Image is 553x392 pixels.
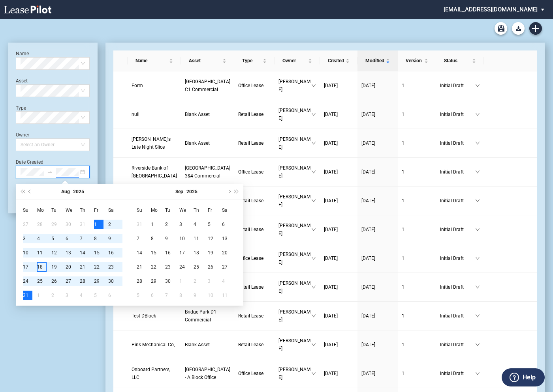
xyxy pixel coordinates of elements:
[402,168,433,176] a: 1
[194,203,208,217] th: Th
[51,246,66,260] td: 2025-08-12
[94,220,103,229] div: 1
[80,248,89,258] div: 14
[402,139,433,147] a: 1
[361,256,375,261] span: [DATE]
[278,135,311,151] span: [PERSON_NAME]
[361,110,394,118] a: [DATE]
[222,203,236,217] th: Sa
[475,112,480,117] span: down
[278,164,311,180] span: [PERSON_NAME]
[80,260,94,274] td: 2025-08-21
[361,284,375,290] span: [DATE]
[37,234,47,243] div: 4
[275,50,320,71] th: Owner
[194,246,208,260] td: 2025-09-18
[37,248,47,258] div: 11
[19,184,26,200] button: Last year (Control + left)
[225,184,233,200] button: Next month (PageDown)
[132,136,171,150] span: Mikey's Late Night Slice
[475,198,480,203] span: down
[165,248,175,258] div: 16
[361,169,375,175] span: [DATE]
[238,370,271,377] a: Office Lease
[234,50,275,71] th: Type
[222,234,231,243] div: 13
[185,139,230,147] a: Blank Asset
[475,314,480,318] span: down
[324,82,354,90] a: [DATE]
[132,165,177,179] span: Riverside Bank of Dublin
[440,370,475,377] span: Initial Draft
[80,217,94,231] td: 2025-07-31
[440,341,475,349] span: Initial Draft
[151,234,160,243] div: 8
[175,184,183,200] button: Choose a month
[132,313,156,319] span: Test DBlock
[233,184,240,200] button: Next year (Control + right)
[37,231,51,246] td: 2025-08-04
[324,140,338,146] span: [DATE]
[73,184,84,200] button: Choose a year
[361,227,375,232] span: [DATE]
[16,51,29,56] label: Name
[51,217,66,231] td: 2025-07-29
[278,250,311,266] span: [PERSON_NAME]
[26,184,34,200] button: Previous month (PageUp)
[66,220,75,229] div: 30
[406,57,423,65] span: Version
[165,220,175,229] div: 2
[242,57,261,65] span: Type
[16,132,29,138] label: Owner
[324,226,354,233] a: [DATE]
[238,197,271,205] a: Retail Lease
[151,231,165,246] td: 2025-09-08
[23,217,37,231] td: 2025-07-27
[179,248,189,258] div: 17
[185,140,210,146] span: Blank Asset
[23,231,37,246] td: 2025-08-03
[51,260,66,274] td: 2025-08-19
[185,309,216,323] span: Bridge Park D1 Commercial
[23,220,32,229] div: 27
[361,312,394,320] a: [DATE]
[361,254,394,262] a: [DATE]
[440,312,475,320] span: Initial Draft
[222,246,236,260] td: 2025-09-20
[475,83,480,88] span: down
[440,226,475,233] span: Initial Draft
[238,110,271,118] a: Retail Lease
[185,110,230,118] a: Blank Asset
[324,198,338,203] span: [DATE]
[137,231,151,246] td: 2025-09-07
[475,342,480,347] span: down
[311,83,316,88] span: down
[324,342,338,347] span: [DATE]
[238,226,271,233] a: Retail Lease
[194,217,208,231] td: 2025-09-04
[278,78,311,93] span: [PERSON_NAME]
[475,141,480,146] span: down
[238,168,271,176] a: Office Lease
[361,341,394,349] a: [DATE]
[402,197,433,205] a: 1
[238,140,263,146] span: Retail Lease
[238,371,263,376] span: Office Lease
[151,217,165,231] td: 2025-09-01
[402,371,404,376] span: 1
[137,203,151,217] th: Su
[402,226,433,233] a: 1
[402,140,404,146] span: 1
[278,366,311,381] span: [PERSON_NAME]
[402,312,433,320] a: 1
[238,227,263,232] span: Retail Lease
[132,82,177,90] a: Form
[132,367,170,380] span: Onboard Partners, LLC
[94,234,103,243] div: 8
[278,193,311,209] span: [PERSON_NAME]
[361,283,394,291] a: [DATE]
[324,139,354,147] a: [DATE]
[238,284,263,290] span: Retail Lease
[311,256,316,261] span: down
[475,227,480,232] span: down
